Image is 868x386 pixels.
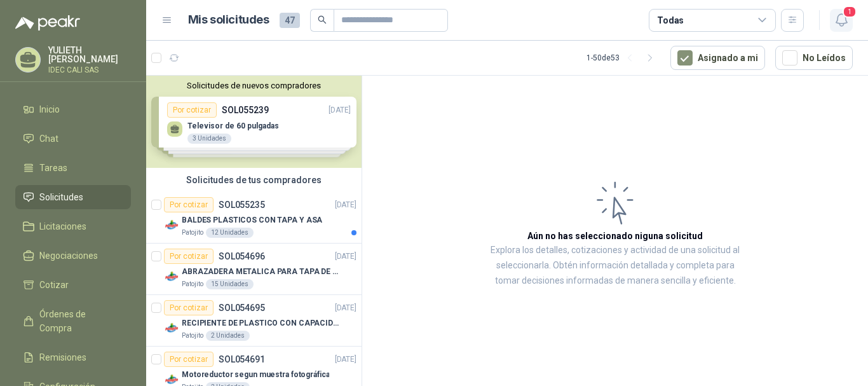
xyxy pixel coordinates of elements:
[15,214,131,238] a: Licitaciones
[775,46,853,70] button: No Leídos
[164,217,179,233] img: Company Logo
[48,66,131,74] p: IDEC CALI SAS
[164,249,214,264] div: Por cotizar
[15,185,131,209] a: Solicitudes
[151,81,356,90] button: Solicitudes de nuevos compradores
[335,302,356,314] p: [DATE]
[15,244,131,268] a: Negociaciones
[219,252,265,261] p: SOL054696
[15,15,80,31] img: Logo peakr
[182,369,329,381] p: Motoreductor segun muestra fotográfica
[146,295,362,347] a: Por cotizarSOL054695[DATE] Company LogoRECIPIENTE DE PLASTICO CON CAPACIDAD DE 1.8 LT PARA LA EXT...
[15,302,131,340] a: Órdenes de Compra
[39,190,83,204] span: Solicitudes
[188,11,269,29] h1: Mis solicitudes
[182,331,203,341] p: Patojito
[146,168,362,192] div: Solicitudes de tus compradores
[182,279,203,289] p: Patojito
[489,243,741,289] p: Explora los detalles, cotizaciones y actividad de una solicitud al seleccionarla. Obtén informaci...
[39,307,119,335] span: Órdenes de Compra
[219,200,265,209] p: SOL055235
[39,350,86,364] span: Remisiones
[843,6,857,18] span: 1
[39,278,69,292] span: Cotizar
[335,199,356,211] p: [DATE]
[206,228,254,238] div: 12 Unidades
[15,345,131,369] a: Remisiones
[219,303,265,312] p: SOL054695
[39,219,86,233] span: Licitaciones
[164,352,214,367] div: Por cotizar
[39,161,67,175] span: Tareas
[182,266,340,278] p: ABRAZADERA METALICA PARA TAPA DE TAMBOR DE PLASTICO DE 50 LT
[39,249,98,263] span: Negociaciones
[164,321,179,336] img: Company Logo
[657,13,684,27] div: Todas
[587,48,660,68] div: 1 - 50 de 53
[146,192,362,244] a: Por cotizarSOL055235[DATE] Company LogoBALDES PLASTICOS CON TAPA Y ASAPatojito12 Unidades
[280,13,300,28] span: 47
[164,269,179,284] img: Company Logo
[146,244,362,295] a: Por cotizarSOL054696[DATE] Company LogoABRAZADERA METALICA PARA TAPA DE TAMBOR DE PLASTICO DE 50 ...
[670,46,765,70] button: Asignado a mi
[15,127,131,151] a: Chat
[182,214,322,226] p: BALDES PLASTICOS CON TAPA Y ASA
[39,102,60,116] span: Inicio
[15,97,131,121] a: Inicio
[335,354,356,366] p: [DATE]
[206,279,254,289] div: 15 Unidades
[182,317,340,329] p: RECIPIENTE DE PLASTICO CON CAPACIDAD DE 1.8 LT PARA LA EXTRACCIÓN MANUAL DE LIQUIDOS
[15,156,131,180] a: Tareas
[335,251,356,263] p: [DATE]
[48,46,131,64] p: YULIETH [PERSON_NAME]
[830,9,853,32] button: 1
[164,300,214,315] div: Por cotizar
[15,273,131,297] a: Cotizar
[219,355,265,364] p: SOL054691
[182,228,203,238] p: Patojito
[39,132,58,146] span: Chat
[206,331,250,341] div: 2 Unidades
[146,76,362,168] div: Solicitudes de nuevos compradoresPor cotizarSOL055239[DATE] Televisor de 60 pulgadas3 UnidadesPor...
[527,229,703,243] h3: Aún no has seleccionado niguna solicitud
[318,15,327,24] span: search
[164,197,214,212] div: Por cotizar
